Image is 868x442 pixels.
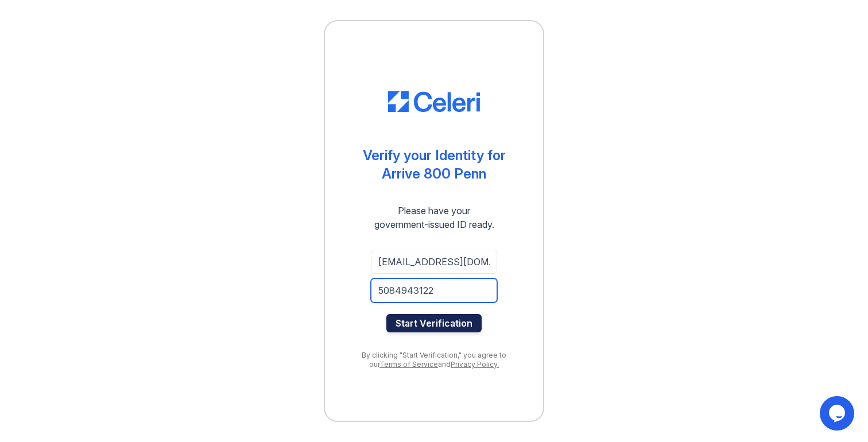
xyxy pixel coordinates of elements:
[354,204,515,231] div: Please have your government-issued ID ready.
[820,396,857,431] iframe: chat widget
[371,250,497,274] input: Email
[379,360,438,369] a: Terms of Service
[388,91,480,112] img: CE_Logo_Blue-a8612792a0a2168367f1c8372b55b34899dd931a85d93a1a3d3e32e68fde9ad4.png
[451,360,499,369] a: Privacy Policy.
[348,351,520,369] div: By clicking "Start Verification," you agree to our and
[386,314,482,332] button: Start Verification
[363,146,506,183] div: Verify your Identity for Arrive 800 Penn
[371,278,497,303] input: Phone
